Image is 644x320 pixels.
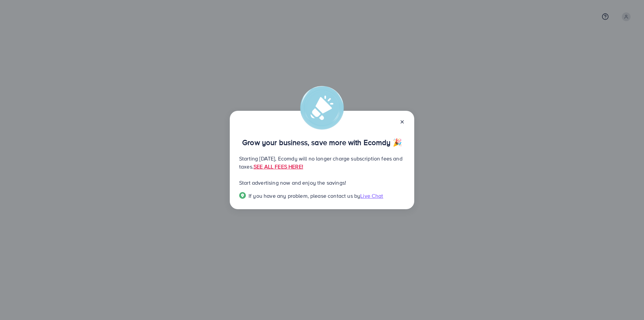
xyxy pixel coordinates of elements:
[254,163,303,170] a: SEE ALL FEES HERE!
[300,86,344,130] img: alert
[239,138,405,146] p: Grow your business, save more with Ecomdy 🎉
[239,179,405,187] p: Start advertising now and enjoy the savings!
[239,154,405,171] p: Starting [DATE], Ecomdy will no longer charge subscription fees and taxes.
[360,192,383,199] span: Live Chat
[239,192,246,199] img: Popup guide
[249,192,360,199] span: If you have any problem, please contact us by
